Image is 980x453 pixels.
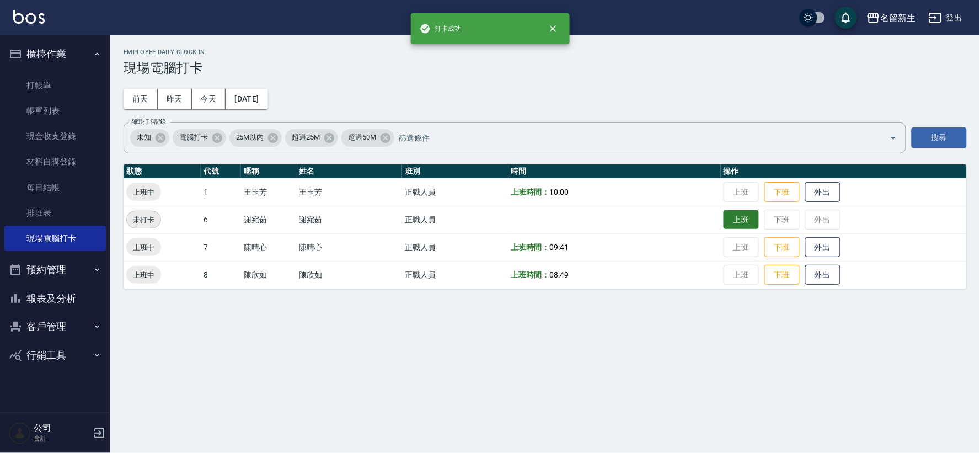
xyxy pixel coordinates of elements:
[241,164,296,179] th: 暱稱
[549,188,569,196] span: 10:00
[124,49,967,56] h2: Employee Daily Clock In
[805,182,840,202] button: 外出
[4,341,106,370] button: 行銷工具
[4,73,106,98] a: 打帳單
[124,164,201,179] th: 狀態
[131,118,166,126] label: 篩選打卡記錄
[4,255,106,284] button: 預約管理
[201,233,241,261] td: 7
[541,17,565,41] button: close
[396,128,870,147] input: 篩選條件
[4,40,106,68] button: 櫃檯作業
[511,270,550,279] b: 上班時間：
[296,206,402,233] td: 謝宛茹
[4,284,106,313] button: 報表及分析
[173,129,226,147] div: 電腦打卡
[126,242,161,253] span: 上班中
[130,132,158,143] span: 未知
[341,129,394,147] div: 超過50M
[201,206,241,233] td: 6
[4,200,106,226] a: 排班表
[402,164,508,179] th: 班別
[4,312,106,341] button: 客戶管理
[296,233,402,261] td: 陳晴心
[173,132,215,143] span: 電腦打卡
[863,7,920,29] button: 名留新生
[4,175,106,200] a: 每日結帳
[880,11,915,25] div: 名留新生
[9,422,31,444] img: Person
[4,149,106,174] a: 材料自購登錄
[124,60,967,76] h3: 現場電腦打卡
[402,206,508,233] td: 正職人員
[805,265,840,285] button: 外出
[126,269,161,281] span: 上班中
[229,132,271,143] span: 25M以內
[192,89,226,109] button: 今天
[241,206,296,233] td: 謝宛茹
[285,132,326,143] span: 超過25M
[549,243,569,252] span: 09:41
[4,98,106,124] a: 帳單列表
[721,164,967,179] th: 操作
[126,186,161,198] span: 上班中
[402,233,508,261] td: 正職人員
[127,214,160,226] span: 未打卡
[296,164,402,179] th: 姓名
[34,434,90,444] p: 會計
[296,261,402,289] td: 陳欣如
[924,8,967,28] button: 登出
[508,164,721,179] th: 時間
[341,132,383,143] span: 超過50M
[158,89,192,109] button: 昨天
[201,164,241,179] th: 代號
[402,178,508,206] td: 正職人員
[241,178,296,206] td: 王玉芳
[885,129,902,147] button: Open
[764,265,800,285] button: 下班
[201,261,241,289] td: 8
[805,237,840,258] button: 外出
[835,7,857,29] button: save
[296,178,402,206] td: 王玉芳
[124,89,158,109] button: 前天
[13,10,45,24] img: Logo
[201,178,241,206] td: 1
[764,182,800,202] button: 下班
[4,124,106,149] a: 現金收支登錄
[4,226,106,251] a: 現場電腦打卡
[241,233,296,261] td: 陳晴心
[130,129,169,147] div: 未知
[226,89,267,109] button: [DATE]
[241,261,296,289] td: 陳欣如
[402,261,508,289] td: 正職人員
[420,23,462,34] span: 打卡成功
[764,237,800,258] button: 下班
[549,270,569,279] span: 08:49
[34,423,90,434] h5: 公司
[511,243,550,252] b: 上班時間：
[511,188,550,196] b: 上班時間：
[229,129,282,147] div: 25M以內
[724,210,759,230] button: 上班
[912,127,967,148] button: 搜尋
[285,129,338,147] div: 超過25M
